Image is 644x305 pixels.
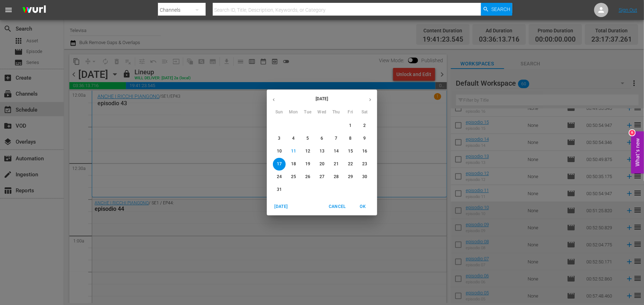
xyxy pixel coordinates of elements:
[330,171,343,183] button: 28
[358,171,371,183] button: 30
[358,158,371,171] button: 23
[273,145,286,158] button: 10
[320,174,324,180] p: 27
[320,161,324,167] p: 20
[316,158,328,171] button: 20
[344,132,357,145] button: 8
[491,3,510,16] span: Search
[316,132,328,145] button: 6
[301,171,314,183] button: 26
[334,174,339,180] p: 28
[301,145,314,158] button: 12
[301,158,314,171] button: 19
[316,109,328,116] span: Wed
[348,161,353,167] p: 22
[287,109,300,116] span: Mon
[17,2,51,18] img: ans4CAIJ8jUAAAAAAAAAAAAAAAAAAAAAAAAgQb4GAAAAAAAAAAAAAAAAAAAAAAAAJMjXAAAAAAAAAAAAAAAAAAAAAAAAgAT5G...
[273,203,290,210] span: [DATE]
[619,7,637,13] a: Sign Out
[344,119,357,132] button: 1
[363,135,366,141] p: 9
[344,145,357,158] button: 15
[287,132,300,145] button: 4
[629,130,635,136] div: 6
[287,158,300,171] button: 18
[358,119,371,132] button: 2
[329,203,346,210] span: Cancel
[334,148,339,154] p: 14
[291,148,296,154] p: 11
[334,161,339,167] p: 21
[277,161,282,167] p: 17
[354,203,371,210] span: OK
[330,109,343,116] span: Thu
[362,148,367,154] p: 16
[358,145,371,158] button: 16
[349,135,352,141] p: 8
[277,174,282,180] p: 24
[316,171,328,183] button: 27
[362,161,367,167] p: 23
[348,148,353,154] p: 15
[287,171,300,183] button: 25
[330,145,343,158] button: 14
[305,174,310,180] p: 26
[316,145,328,158] button: 13
[363,123,366,129] p: 2
[330,132,343,145] button: 7
[326,201,349,213] button: Cancel
[349,123,352,129] p: 1
[362,174,367,180] p: 30
[335,135,337,141] p: 7
[281,96,363,102] p: [DATE]
[352,201,374,213] button: OK
[305,148,310,154] p: 12
[301,132,314,145] button: 5
[287,145,300,158] button: 11
[273,109,286,116] span: Sun
[277,148,282,154] p: 10
[631,132,644,174] button: Open Feedback Widget
[291,174,296,180] p: 25
[301,109,314,116] span: Tue
[4,6,13,14] span: menu
[270,201,292,213] button: [DATE]
[344,109,357,116] span: Fri
[321,135,323,141] p: 6
[273,132,286,145] button: 3
[344,171,357,183] button: 29
[292,135,295,141] p: 4
[306,135,309,141] p: 5
[277,187,282,193] p: 31
[273,171,286,183] button: 24
[291,161,296,167] p: 18
[348,174,353,180] p: 29
[320,148,324,154] p: 13
[358,109,371,116] span: Sat
[330,158,343,171] button: 21
[344,158,357,171] button: 22
[278,135,280,141] p: 3
[273,158,286,171] button: 17
[305,161,310,167] p: 19
[358,132,371,145] button: 9
[273,183,286,196] button: 31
